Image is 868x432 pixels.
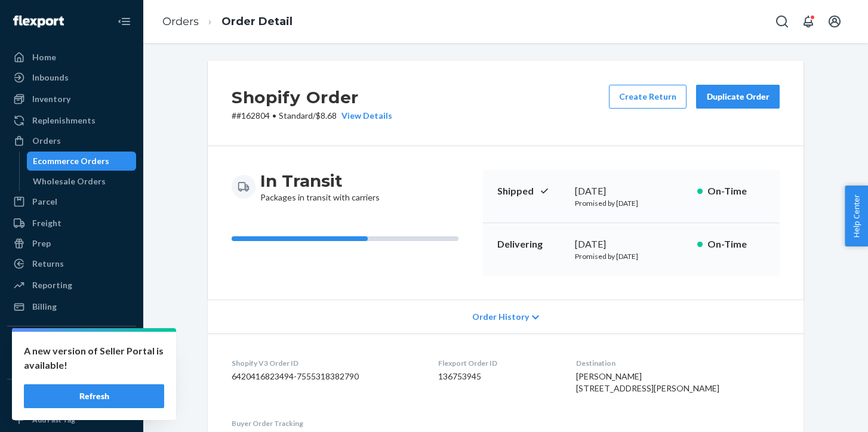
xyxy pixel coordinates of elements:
button: View Details [337,110,392,122]
a: Freight [7,214,136,233]
a: Orders [7,131,136,150]
a: Ecommerce Orders [27,152,137,171]
a: Prep [7,234,136,253]
button: Fast Tags [7,389,136,408]
a: Home [7,48,136,67]
a: Wholesale Orders [27,172,137,191]
span: Order History [472,311,529,323]
p: A new version of Seller Portal is available! [24,344,164,372]
p: Promised by [DATE] [575,198,688,208]
dt: Flexport Order ID [438,358,558,368]
div: Reporting [32,279,72,291]
h2: Shopify Order [232,85,392,110]
div: Ecommerce Orders [33,155,109,167]
a: Returns [7,254,136,273]
button: Close Navigation [112,10,136,33]
div: Duplicate Order [706,91,769,103]
div: Packages in transit with carriers [260,170,380,203]
span: Standard [279,110,313,121]
img: Flexport logo [13,16,64,27]
button: Refresh [24,384,164,408]
p: On-Time [707,237,765,251]
p: Delivering [497,237,565,251]
p: On-Time [707,184,765,198]
h3: In Transit [260,170,380,192]
a: Reporting [7,276,136,295]
button: Open Search Box [770,10,794,33]
div: Freight [32,217,61,229]
a: Inventory [7,90,136,109]
div: [DATE] [575,237,688,251]
div: Parcel [32,196,57,208]
div: Prep [32,237,51,249]
button: Open notifications [796,10,820,33]
div: [DATE] [575,184,688,198]
div: Replenishments [32,115,96,126]
dd: 6420416823494-7555318382790 [232,371,419,382]
a: Add Integration [7,360,136,374]
a: Orders [162,15,199,28]
ol: breadcrumbs [153,4,302,39]
a: Billing [7,297,136,316]
a: Add Fast Tag [7,413,136,427]
div: Returns [32,258,64,270]
button: Help Center [845,186,868,246]
dt: Shopify V3 Order ID [232,358,419,368]
button: Create Return [609,85,687,109]
a: Parcel [7,192,136,211]
div: Orders [32,135,61,147]
span: [PERSON_NAME] [STREET_ADDRESS][PERSON_NAME] [576,371,719,393]
div: Wholesale Orders [33,175,106,187]
a: Inbounds [7,68,136,87]
p: # #162804 / $8.68 [232,110,392,122]
div: Inventory [32,93,70,105]
button: Integrations [7,336,136,355]
dt: Destination [576,358,780,368]
dd: 136753945 [438,371,558,382]
a: Order Detail [221,15,293,28]
div: Inbounds [32,72,69,84]
div: Home [32,51,56,63]
span: • [272,110,276,121]
button: Duplicate Order [696,85,780,109]
dt: Buyer Order Tracking [232,418,419,428]
p: Shipped [497,184,565,198]
button: Open account menu [823,10,847,33]
a: Replenishments [7,111,136,130]
div: Billing [32,301,57,313]
p: Promised by [DATE] [575,251,688,261]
